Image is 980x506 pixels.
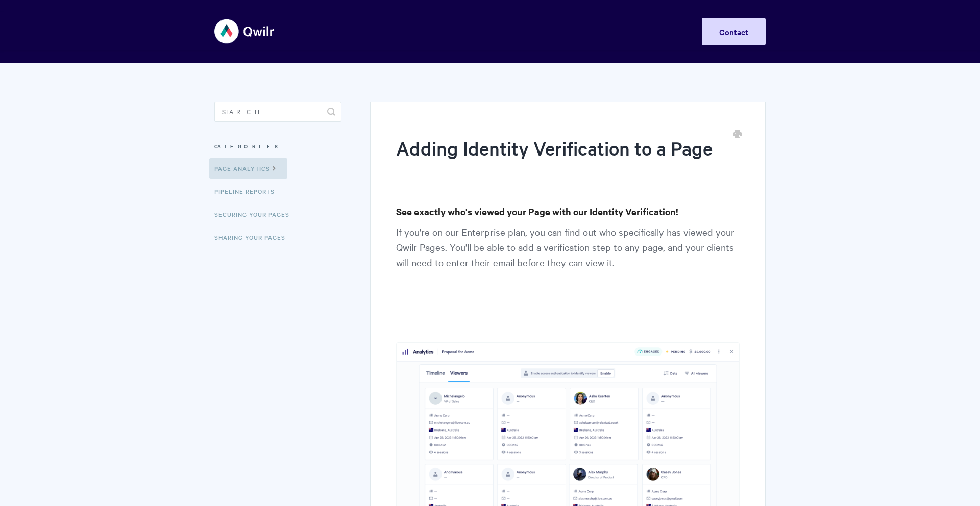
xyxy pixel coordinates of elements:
[214,181,282,201] a: Pipeline reports
[396,224,740,288] p: If you're on our Enterprise plan, you can find out who specifically has viewed your Qwilr Pages. ...
[396,205,740,219] h3: See exactly who's viewed your Page with our Identity Verification!
[209,158,287,179] a: Page Analytics
[214,137,341,156] h3: Categories
[214,12,275,50] img: Qwilr Help Center
[214,227,293,247] a: Sharing Your Pages
[733,129,742,140] a: Print this Article
[396,135,724,179] h1: Adding Identity Verification to a Page
[214,102,341,122] input: Search
[214,204,297,224] a: Securing Your Pages
[702,18,766,45] a: Contact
